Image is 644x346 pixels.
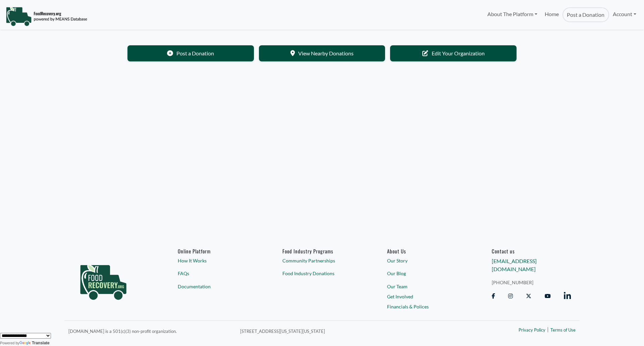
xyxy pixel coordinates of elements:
img: food_recovery_green_logo-76242d7a27de7ed26b67be613a865d9c9037ba317089b267e0515145e5e51427.png [73,248,133,312]
a: How It Works [178,257,257,264]
h6: Food Industry Programs [282,248,362,254]
h6: Contact us [492,248,571,254]
a: Food Industry Donations [282,270,362,277]
a: Our Blog [387,270,466,277]
a: Post a Donation [562,7,609,22]
a: Edit Your Organization [390,45,517,61]
a: Get Involved [387,293,466,300]
img: Google Translate [19,341,32,346]
a: Documentation [178,283,257,290]
a: Our Story [387,257,466,264]
a: Terms of Use [550,327,576,334]
a: View Nearby Donations [259,45,385,61]
a: [EMAIL_ADDRESS][DOMAIN_NAME] [492,258,537,272]
a: Community Partnerships [282,257,362,264]
p: [STREET_ADDRESS][US_STATE][US_STATE] [240,327,447,335]
a: Privacy Policy [519,327,545,334]
h6: Online Platform [178,248,257,254]
a: Account [609,7,640,21]
a: Home [541,7,562,22]
a: Financials & Polices [387,303,466,310]
p: [DOMAIN_NAME] is a 501(c)(3) non-profit organization. [68,327,232,335]
span: | [547,325,549,333]
a: About The Platform [483,7,541,21]
a: Translate [19,341,50,345]
img: NavigationLogo_FoodRecovery-91c16205cd0af1ed486a0f1a7774a6544ea792ac00100771e7dd3ec7c0e58e41.png [6,6,87,27]
a: FAQs [178,270,257,277]
a: Post a Donation [127,45,254,61]
a: [PHONE_NUMBER] [492,279,571,286]
a: About Us [387,248,466,254]
a: Our Team [387,283,466,290]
